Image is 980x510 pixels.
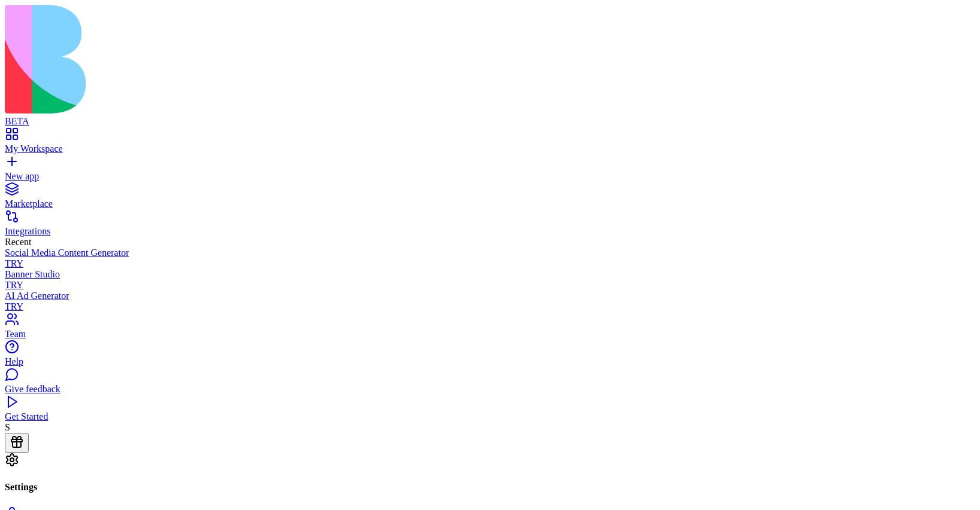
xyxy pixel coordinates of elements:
h4: Settings [5,482,975,493]
a: Give feedback [5,373,975,395]
img: logo [5,5,486,114]
span: S [5,422,10,432]
a: BETA [5,105,975,127]
a: Help [5,346,975,367]
div: TRY [5,280,975,291]
span: Recent [5,237,31,247]
div: TRY [5,258,975,269]
div: Get Started [5,411,975,422]
a: Get Started [5,401,975,422]
div: New app [5,171,975,182]
a: New app [5,160,975,182]
div: TRY [5,301,975,312]
div: Integrations [5,226,975,237]
a: Team [5,318,975,340]
div: Give feedback [5,384,975,395]
div: Team [5,329,975,340]
a: Integrations [5,215,975,237]
div: Social Media Content Generator [5,248,975,258]
a: Banner StudioTRY [5,269,975,291]
a: Social Media Content GeneratorTRY [5,248,975,269]
div: Help [5,356,975,367]
a: AI Ad GeneratorTRY [5,291,975,312]
div: BETA [5,116,975,127]
a: My Workspace [5,133,975,154]
div: Banner Studio [5,269,975,280]
div: My Workspace [5,143,975,154]
div: Marketplace [5,198,975,209]
a: Marketplace [5,188,975,209]
div: AI Ad Generator [5,291,975,301]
